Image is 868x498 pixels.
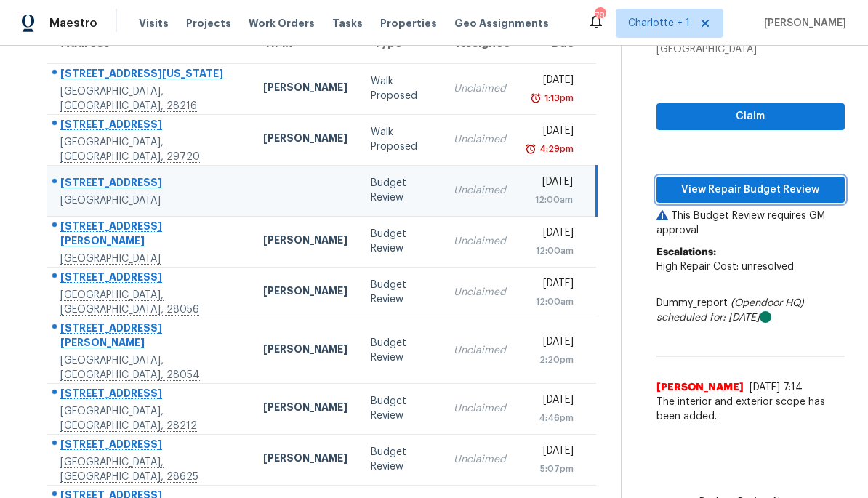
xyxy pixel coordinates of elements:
[656,380,744,395] span: [PERSON_NAME]
[49,16,97,31] span: Maestro
[529,193,572,207] div: 12:00am
[529,174,572,193] div: [DATE]
[656,247,716,257] b: Escalations:
[371,394,431,423] div: Budget Review
[529,276,574,294] div: [DATE]
[371,336,431,365] div: Budget Review
[263,284,347,302] div: [PERSON_NAME]
[542,91,574,105] div: 1:13pm
[529,334,574,353] div: [DATE]
[529,244,574,258] div: 12:00am
[371,445,431,474] div: Budget Review
[656,103,845,130] button: Claim
[595,9,605,23] div: 78
[668,181,833,199] span: View Repair Budget Review
[668,108,833,126] span: Claim
[628,16,690,31] span: Charlotte + 1
[186,16,231,31] span: Projects
[537,142,574,156] div: 4:29pm
[263,233,347,251] div: [PERSON_NAME]
[454,183,506,198] div: Unclaimed
[371,176,431,205] div: Budget Review
[656,395,845,424] span: The interior and exterior scope has been added.
[454,452,506,467] div: Unclaimed
[454,401,506,416] div: Unclaimed
[656,177,845,204] button: View Repair Budget Review
[529,443,574,462] div: [DATE]
[454,343,506,358] div: Unclaimed
[454,132,506,147] div: Unclaimed
[530,91,542,105] img: Overdue Alarm Icon
[656,262,794,272] span: High Repair Cost: unresolved
[371,278,431,307] div: Budget Review
[371,125,431,154] div: Walk Proposed
[371,227,431,256] div: Budget Review
[758,16,846,31] span: [PERSON_NAME]
[263,80,347,98] div: [PERSON_NAME]
[656,296,845,325] div: Dummy_report
[371,74,431,103] div: Walk Proposed
[656,313,760,323] i: scheduled for: [DATE]
[380,16,437,31] span: Properties
[529,73,574,91] div: [DATE]
[454,234,506,249] div: Unclaimed
[263,342,347,360] div: [PERSON_NAME]
[332,18,363,28] span: Tasks
[139,16,169,31] span: Visits
[529,124,574,142] div: [DATE]
[525,142,537,156] img: Overdue Alarm Icon
[750,382,803,393] span: [DATE] 7:14
[529,393,574,411] div: [DATE]
[731,298,804,308] i: (Opendoor HQ)
[529,294,574,309] div: 12:00am
[454,16,549,31] span: Geo Assignments
[529,411,574,425] div: 4:46pm
[529,462,574,476] div: 5:07pm
[263,400,347,418] div: [PERSON_NAME]
[249,16,315,31] span: Work Orders
[529,225,574,244] div: [DATE]
[454,285,506,300] div: Unclaimed
[454,81,506,96] div: Unclaimed
[529,353,574,367] div: 2:20pm
[263,131,347,149] div: [PERSON_NAME]
[656,209,845,238] p: This Budget Review requires GM approval
[263,451,347,469] div: [PERSON_NAME]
